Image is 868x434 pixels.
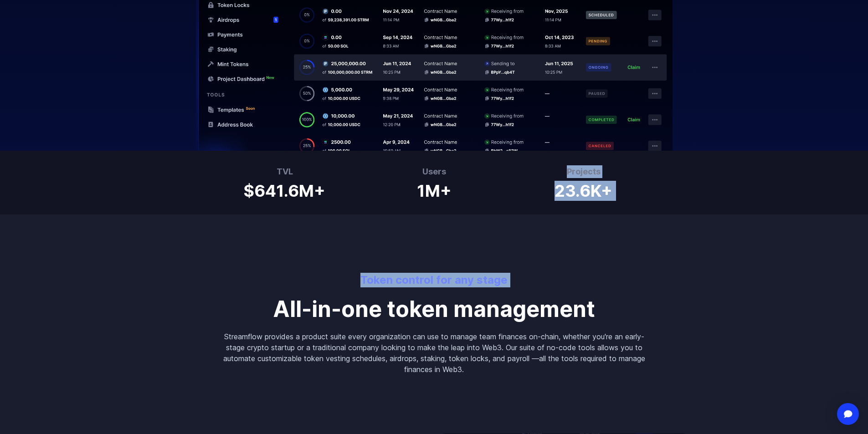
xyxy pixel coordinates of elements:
div: Open Intercom Messenger [837,403,859,425]
p: Streamflow provides a product suite every organization can use to manage team finances on-chain, ... [223,331,646,375]
p: Token control for any stage [223,273,646,287]
h3: Projects [555,165,612,178]
h1: 23.6K+ [555,178,612,200]
p: All-in-one token management [223,298,646,320]
h1: 1M+ [417,178,452,200]
h1: $641.6M+ [244,178,325,200]
h3: Users [417,165,452,178]
h3: TVL [244,165,325,178]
